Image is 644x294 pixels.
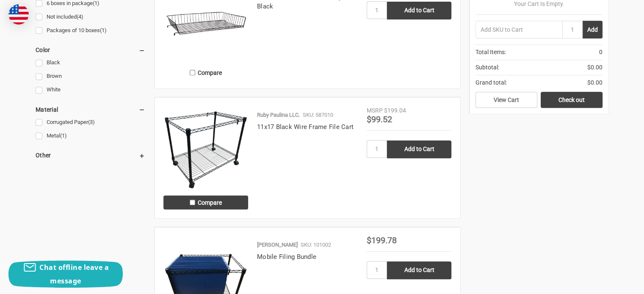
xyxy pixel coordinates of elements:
img: duty and tax information for United States [8,4,29,25]
h5: Other [36,150,145,160]
span: 0 [599,48,603,57]
a: 11x17 Black Wire Frame File Cart [257,123,354,131]
span: Grand total: [475,78,507,87]
p: Ruby Paulina LLC. [257,111,300,119]
img: 11x17 Black Wire Frame File Cart [163,106,248,191]
a: Metal [36,130,145,142]
span: $199.78 [367,235,397,245]
span: Subtotal: [475,63,499,72]
span: (1) [60,132,67,139]
span: Total Items: [475,48,506,57]
a: Black [36,57,145,69]
a: Brown [36,71,145,82]
span: (1) [100,27,107,33]
a: View Cart [475,92,537,108]
span: $199.04 [384,107,406,114]
div: MSRP [367,106,383,115]
button: Chat offline leave a message [8,261,123,288]
a: Packages of 10 boxes [36,25,145,36]
span: $0.00 [587,78,603,87]
span: Chat offline leave a message [39,263,109,286]
input: Add SKU to Cart [475,21,562,38]
span: $99.52 [367,114,392,124]
span: $0.00 [587,63,603,72]
span: (3) [88,119,95,125]
input: Add to Cart [387,261,451,279]
input: Add to Cart [387,140,451,158]
a: White [36,84,145,96]
a: Mobile Filing Bundle [257,253,316,261]
label: Compare [163,195,248,209]
label: Compare [163,66,248,80]
a: Not included [36,11,145,23]
a: Corrugated Paper [36,117,145,128]
p: SKU: 587010 [303,111,333,119]
span: (4) [77,14,83,20]
input: Add to Cart [387,2,451,19]
button: Add [583,21,603,38]
p: [PERSON_NAME] [257,241,298,249]
p: SKU: 101002 [301,241,331,249]
h5: Material [36,104,145,115]
input: Compare [190,200,195,205]
h5: Color [36,45,145,55]
input: Compare [190,70,195,75]
a: Check out [541,92,603,108]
